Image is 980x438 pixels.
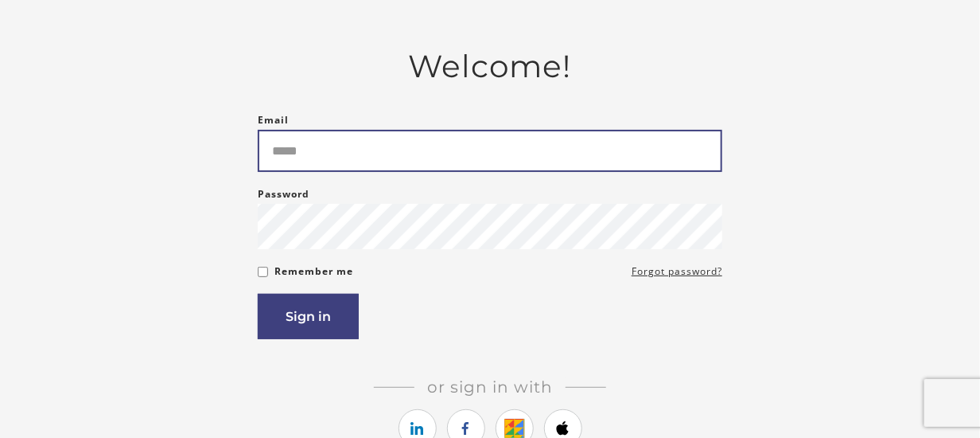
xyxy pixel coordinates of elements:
span: Or sign in with [414,377,566,397]
label: Password [258,185,309,204]
button: Sign in [258,294,359,339]
label: Email [258,111,289,130]
h2: Welcome! [258,48,722,85]
a: Forgot password? [632,262,722,281]
label: Remember me [274,262,353,281]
